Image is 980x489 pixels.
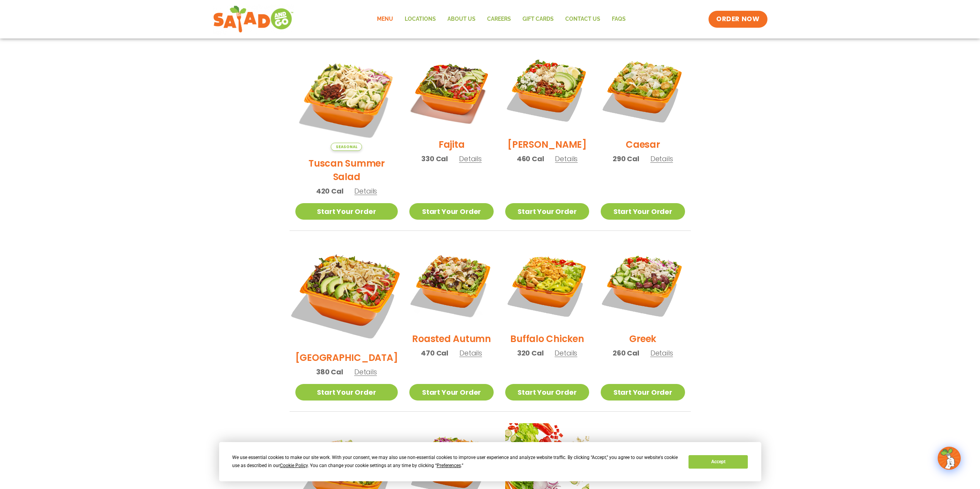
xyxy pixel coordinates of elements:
[409,242,493,326] img: Product photo for Roasted Autumn Salad
[505,203,589,220] a: Start Your Order
[459,154,482,164] span: Details
[554,348,577,358] span: Details
[505,48,589,132] img: Product photo for Cobb Salad
[399,10,442,28] a: Locations
[938,447,960,469] img: wpChatIcon
[316,367,343,377] span: 380 Cal
[316,186,343,196] span: 420 Cal
[412,332,491,345] h2: Roasted Autumn
[709,11,767,28] a: ORDER NOW
[280,463,308,468] span: Cookie Policy
[613,154,639,164] span: 290 Cal
[439,138,465,151] h2: Fajita
[601,203,685,220] a: Start Your Order
[213,4,294,35] img: new-SAG-logo-768×292
[560,10,606,28] a: Contact Us
[295,203,398,220] a: Start Your Order
[409,203,493,220] a: Start Your Order
[219,442,761,481] div: Cookie Consent Prompt
[354,367,377,377] span: Details
[555,154,578,164] span: Details
[481,10,517,28] a: Careers
[517,348,544,358] span: 320 Cal
[286,234,407,354] img: Product photo for BBQ Ranch Salad
[650,154,673,164] span: Details
[331,143,362,151] span: Seasonal
[421,154,448,164] span: 330 Cal
[295,48,398,151] img: Product photo for Tuscan Summer Salad
[601,48,685,132] img: Product photo for Caesar Salad
[650,348,673,358] span: Details
[629,332,656,345] h2: Greek
[409,384,493,401] a: Start Your Order
[517,154,544,164] span: 460 Cal
[295,384,398,401] a: Start Your Order
[601,384,685,401] a: Start Your Order
[716,15,759,24] span: ORDER NOW
[601,242,685,326] img: Product photo for Greek Salad
[689,455,748,469] button: Accept
[371,10,399,28] a: Menu
[510,332,584,345] h2: Buffalo Chicken
[459,348,482,358] span: Details
[232,454,679,470] div: We use essential cookies to make our site work. With your consent, we may also use non-essential ...
[295,351,398,364] h2: [GEOGRAPHIC_DATA]
[437,463,461,468] span: Preferences
[613,348,639,358] span: 260 Cal
[508,138,587,151] h2: [PERSON_NAME]
[505,242,589,326] img: Product photo for Buffalo Chicken Salad
[354,186,377,196] span: Details
[295,157,398,184] h2: Tuscan Summer Salad
[409,48,493,132] img: Product photo for Fajita Salad
[421,348,448,358] span: 470 Cal
[371,10,632,28] nav: Menu
[517,10,560,28] a: GIFT CARDS
[606,10,632,28] a: FAQs
[626,138,660,151] h2: Caesar
[442,10,481,28] a: About Us
[505,384,589,401] a: Start Your Order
